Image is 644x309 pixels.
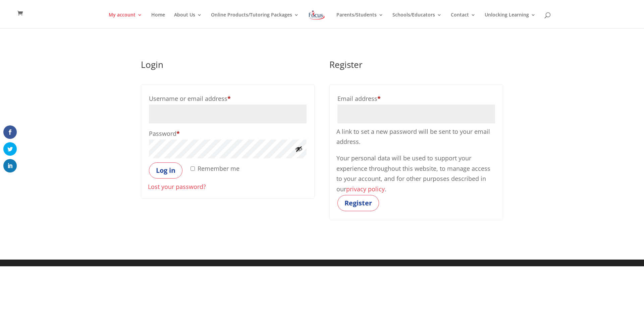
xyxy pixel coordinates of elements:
a: Unlocking Learning [485,12,536,28]
p: Your personal data will be used to support your experience throughout this website, to manage acc... [336,153,496,194]
button: Show password [295,145,303,153]
h2: Login [141,60,315,72]
span: Remember me [198,164,239,172]
a: Parents/Students [336,12,383,28]
button: Log in [149,162,182,179]
input: Remember me [191,166,195,171]
a: About Us [174,12,202,28]
a: Lost your password? [148,183,206,191]
a: Online Products/Tutoring Packages [211,12,299,28]
a: Contact [451,12,476,28]
p: A link to set a new password will be sent to your email address. [336,126,496,153]
h2: Register [329,60,503,72]
a: Home [151,12,165,28]
a: Schools/Educators [392,12,442,28]
label: Password [149,127,307,140]
label: Username or email address [149,92,307,105]
button: Register [337,195,379,211]
img: Focus on Learning [308,9,325,21]
a: privacy policy [346,185,385,193]
a: My account [109,12,142,28]
label: Email address [337,92,495,105]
